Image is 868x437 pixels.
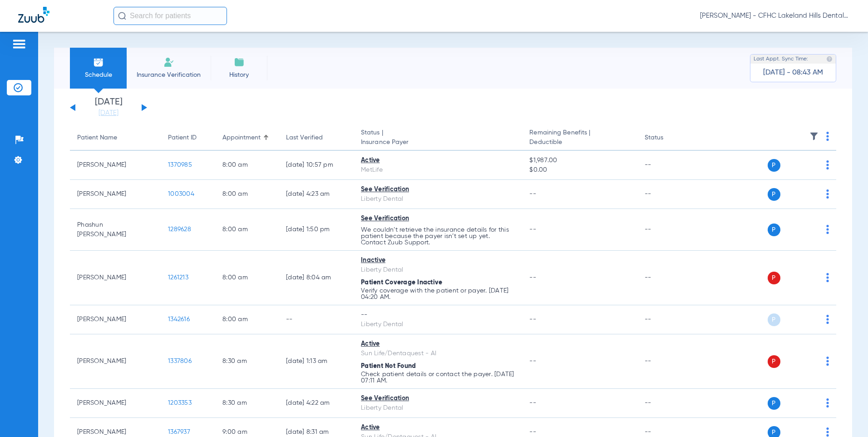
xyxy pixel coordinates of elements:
div: Patient Name [77,133,153,143]
div: Appointment [222,133,261,143]
td: 8:00 AM [215,151,279,180]
span: -- [529,226,536,233]
td: 8:00 AM [215,209,279,251]
th: Status [637,125,699,151]
span: -- [529,316,536,323]
td: 8:30 AM [215,389,279,418]
span: 1289628 [168,226,191,233]
th: Status | [354,125,522,151]
div: Liberty Dental [361,265,515,275]
td: [PERSON_NAME] [70,151,161,180]
td: [PERSON_NAME] [70,180,161,209]
img: group-dot-blue.svg [826,315,829,324]
div: Liberty Dental [361,194,515,204]
div: Sun Life/Dentaquest - AI [361,349,515,358]
div: See Verification [361,185,515,194]
img: Schedule [93,57,104,68]
div: Liberty Dental [361,403,515,413]
div: MetLife [361,165,515,175]
span: -- [529,191,536,197]
td: -- [637,151,699,180]
td: [DATE] 4:22 AM [279,389,354,418]
span: 1367937 [168,429,190,435]
li: [DATE] [81,98,136,118]
div: Last Verified [286,133,346,143]
span: P [768,313,780,326]
td: [DATE] 1:13 AM [279,334,354,389]
img: group-dot-blue.svg [826,160,829,169]
td: -- [279,305,354,334]
span: Deductible [529,138,630,147]
span: 1203353 [168,400,192,406]
img: group-dot-blue.svg [826,132,829,141]
img: Search Icon [118,12,126,20]
td: [PERSON_NAME] [70,305,161,334]
span: P [768,188,780,201]
span: Patient Coverage Inactive [361,279,442,286]
td: -- [637,251,699,305]
span: 1003004 [168,191,194,197]
span: History [217,70,261,79]
span: 1342616 [168,316,190,323]
td: -- [637,305,699,334]
iframe: Chat Widget [823,393,868,437]
span: -- [529,400,536,406]
span: P [768,159,780,172]
td: -- [637,180,699,209]
div: Patient ID [168,133,197,143]
div: -- [361,310,515,320]
div: Appointment [222,133,271,143]
p: Verify coverage with the patient or payer. [DATE] 04:20 AM. [361,288,515,300]
span: $1,987.00 [529,156,630,165]
td: 8:00 AM [215,251,279,305]
div: See Verification [361,214,515,223]
a: [DATE] [81,109,136,118]
img: Zuub Logo [18,7,49,23]
td: 8:30 AM [215,334,279,389]
td: -- [637,334,699,389]
td: [DATE] 8:04 AM [279,251,354,305]
p: Check patient details or contact the payer. [DATE] 07:11 AM. [361,371,515,384]
input: Search for patients [113,7,227,25]
span: P [768,355,780,368]
span: P [768,397,780,410]
img: group-dot-blue.svg [826,273,829,282]
th: Remaining Benefits | [522,125,637,151]
img: group-dot-blue.svg [826,357,829,366]
img: History [234,57,245,68]
div: Active [361,339,515,349]
div: Last Verified [286,133,323,143]
span: Insurance Payer [361,138,515,147]
img: last sync help info [826,56,833,62]
span: P [768,223,780,236]
div: Inactive [361,256,515,265]
td: Phashun [PERSON_NAME] [70,209,161,251]
span: 1261213 [168,274,188,281]
div: Patient ID [168,133,208,143]
img: group-dot-blue.svg [826,225,829,234]
td: [DATE] 10:57 PM [279,151,354,180]
span: -- [529,274,536,281]
span: [PERSON_NAME] - CFHC Lakeland Hills Dental [700,11,850,20]
td: [DATE] 4:23 AM [279,180,354,209]
div: Liberty Dental [361,320,515,329]
td: [PERSON_NAME] [70,389,161,418]
td: [PERSON_NAME] [70,251,161,305]
img: Manual Insurance Verification [163,57,174,68]
img: group-dot-blue.svg [826,189,829,199]
span: P [768,272,780,284]
span: Patient Not Found [361,363,416,369]
span: Last Appt. Sync Time: [754,55,808,64]
td: [PERSON_NAME] [70,334,161,389]
td: -- [637,209,699,251]
td: -- [637,389,699,418]
div: See Verification [361,394,515,403]
div: Active [361,156,515,165]
td: 8:00 AM [215,180,279,209]
span: 1370985 [168,162,192,168]
div: Patient Name [77,133,117,143]
td: 8:00 AM [215,305,279,334]
span: -- [529,358,536,364]
span: -- [529,429,536,435]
